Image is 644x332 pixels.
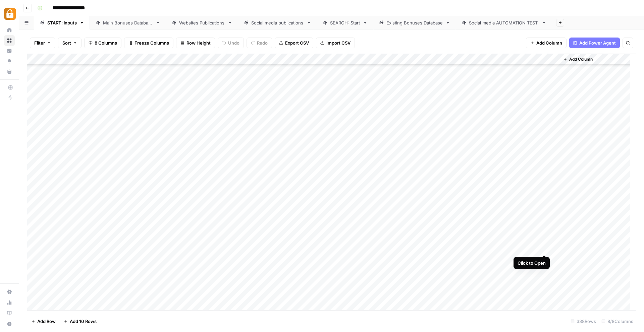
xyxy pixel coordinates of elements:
[317,16,373,29] a: SEARCH: Start
[456,16,552,29] a: Social media AUTOMATION TEST
[186,40,211,46] span: Row Height
[579,40,616,46] span: Add Power Agent
[251,19,304,26] div: Social media publications
[4,46,15,56] a: Insights
[518,260,546,266] div: Click to Open
[569,38,620,48] button: Add Power Agent
[62,40,71,46] span: Sort
[4,286,15,297] a: Settings
[179,19,225,26] div: Websites Publications
[386,19,443,26] div: Existing Bonuses Database
[166,16,238,29] a: Websites Publications
[316,38,355,48] button: Import CSV
[4,308,15,319] a: Learning Hub
[176,38,215,48] button: Row Height
[124,38,173,48] button: Freeze Columns
[47,19,77,26] div: START: inputs
[257,40,268,46] span: Redo
[285,40,309,46] span: Export CSV
[4,297,15,308] a: Usage
[4,319,15,329] button: Help + Support
[238,16,317,29] a: Social media publications
[90,16,166,29] a: Main Bonuses Database
[569,56,593,62] span: Add Column
[560,55,595,64] button: Add Column
[103,19,153,26] div: Main Bonuses Database
[4,8,16,20] img: Adzz Logo
[84,38,121,48] button: 8 Columns
[4,66,15,77] a: Your Data
[275,38,313,48] button: Export CSV
[247,38,272,48] button: Redo
[568,316,599,327] div: 338 Rows
[228,40,239,46] span: Undo
[536,40,562,46] span: Add Column
[37,318,56,325] span: Add Row
[218,38,244,48] button: Undo
[330,19,360,26] div: SEARCH: Start
[34,40,45,46] span: Filter
[469,19,539,26] div: Social media AUTOMATION TEST
[526,38,567,48] button: Add Column
[599,316,636,327] div: 8/8 Columns
[95,40,117,46] span: 8 Columns
[4,35,15,46] a: Browse
[4,56,15,67] a: Opportunities
[326,40,351,46] span: Import CSV
[373,16,456,29] a: Existing Bonuses Database
[58,38,82,48] button: Sort
[27,316,60,327] button: Add Row
[4,25,15,36] a: Home
[70,318,97,325] span: Add 10 Rows
[60,316,101,327] button: Add 10 Rows
[135,40,169,46] span: Freeze Columns
[30,38,55,48] button: Filter
[4,5,15,22] button: Workspace: Adzz
[34,16,90,29] a: START: inputs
